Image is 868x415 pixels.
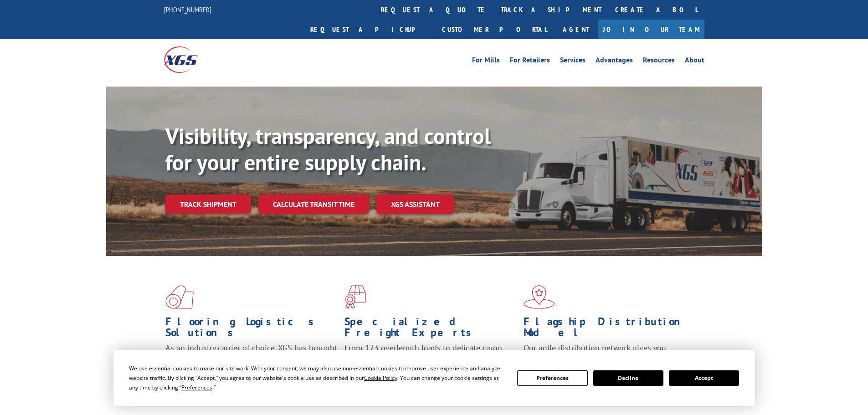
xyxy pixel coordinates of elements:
[344,285,366,309] img: xgs-icon-focused-on-flooring-red
[164,5,211,14] a: [PHONE_NUMBER]
[510,56,550,67] a: For Retailers
[472,56,500,67] a: For Mills
[643,56,675,67] a: Resources
[129,364,506,392] div: We use essential cookies to make our site work. With your consent, we may also use non-essential ...
[685,56,704,67] a: About
[181,384,212,391] span: Preferences
[165,285,194,309] img: xgs-icon-total-supply-chain-intelligence-red
[165,122,491,176] b: Visibility, transparency, and control for your entire supply chain.
[593,370,663,386] button: Decline
[165,195,251,214] a: Track shipment
[303,20,435,39] a: Request a pickup
[598,20,704,39] a: Join Our Team
[554,20,598,39] a: Agent
[165,343,337,375] span: As an industry carrier of choice, XGS has brought innovation and dedication to flooring logistics...
[524,343,691,364] span: Our agile distribution network gives you nationwide inventory management on demand.
[517,370,587,386] button: Preferences
[344,316,517,343] h1: Specialized Freight Experts
[524,285,555,309] img: xgs-icon-flagship-distribution-model-red
[376,195,454,214] a: XGS ASSISTANT
[165,316,338,343] h1: Flooring Logistics Solutions
[524,316,696,343] h1: Flagship Distribution Model
[669,370,739,386] button: Accept
[258,195,369,214] a: Calculate transit time
[113,350,755,406] div: Cookie Consent Prompt
[364,374,397,382] span: Cookie Policy
[344,343,517,383] p: From 123 overlength loads to delicate cargo, our experienced staff knows the best way to move you...
[560,56,586,67] a: Services
[435,20,554,39] a: Customer Portal
[596,56,633,67] a: Advantages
